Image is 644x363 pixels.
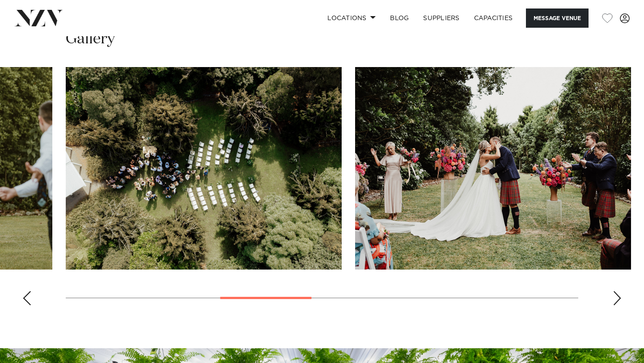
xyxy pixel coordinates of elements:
[526,8,589,28] button: Message Venue
[66,29,115,49] h2: Gallery
[383,8,416,28] a: BLOG
[355,67,631,270] swiper-slide: 5 / 10
[66,67,342,270] swiper-slide: 4 / 10
[14,10,63,26] img: nzv-logo.png
[467,8,520,28] a: Capacities
[320,8,383,28] a: Locations
[416,8,466,28] a: SUPPLIERS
